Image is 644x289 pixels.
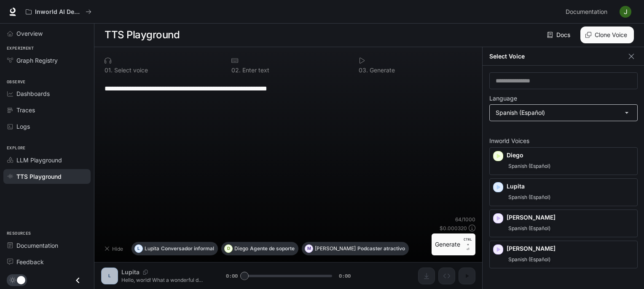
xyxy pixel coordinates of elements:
[241,67,269,73] p: Enter text
[3,26,91,41] a: Overview
[105,67,113,73] p: 0 1 .
[566,7,607,17] span: Documentation
[113,67,148,73] p: Select voice
[225,242,232,255] div: D
[234,246,248,251] p: Diego
[16,257,44,266] span: Feedback
[3,103,91,117] a: Traces
[490,105,637,121] div: Spanish (Español)
[489,138,638,144] p: Inworld Voices
[3,238,91,253] a: Documentation
[17,275,25,284] span: Dark mode toggle
[302,242,409,255] button: M[PERSON_NAME]Podcaster atractivo
[16,156,62,164] span: LLM Playground
[359,67,368,73] p: 0 3 .
[545,27,574,43] a: Docs
[16,89,50,98] span: Dashboards
[250,246,295,251] p: Agente de soporte
[489,95,517,101] p: Language
[3,119,91,134] a: Logs
[464,237,472,252] p: ⏎
[440,225,467,232] p: $ 0.000320
[507,213,634,222] p: [PERSON_NAME]
[507,161,552,171] span: Spanish (Español)
[101,242,128,255] button: Hide
[22,3,95,20] button: All workspaces
[3,86,91,101] a: Dashboards
[221,242,298,255] button: DDiegoAgente de soporte
[3,255,91,269] a: Feedback
[305,242,313,255] div: M
[507,244,634,253] p: [PERSON_NAME]
[507,223,552,233] span: Spanish (Español)
[131,242,218,255] button: LLupitaConversador informal
[507,255,552,265] span: Spanish (Español)
[562,3,614,20] a: Documentation
[145,246,159,251] p: Lupita
[3,53,91,68] a: Graph Registry
[105,27,180,43] h1: TTS Playground
[368,67,395,73] p: Generate
[620,6,631,18] img: User avatar
[3,153,91,167] a: LLM Playground
[161,246,214,251] p: Conversador informal
[507,151,634,159] p: Diego
[455,216,475,223] p: 64 / 1000
[16,241,58,250] span: Documentation
[432,233,475,255] button: GenerateCTRL +⏎
[16,56,58,65] span: Graph Registry
[507,182,634,191] p: Lupita
[16,122,30,131] span: Logs
[16,29,43,38] span: Overview
[135,242,142,255] div: L
[315,246,356,251] p: [PERSON_NAME]
[507,192,552,202] span: Spanish (Español)
[35,8,82,16] p: Inworld AI Demos
[580,27,634,43] button: Clone Voice
[357,246,405,251] p: Podcaster atractivo
[16,172,62,181] span: TTS Playground
[231,67,241,73] p: 0 2 .
[617,3,634,20] button: User avatar
[3,169,91,184] a: TTS Playground
[464,237,472,247] p: CTRL +
[68,272,87,289] button: Close drawer
[16,106,35,114] span: Traces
